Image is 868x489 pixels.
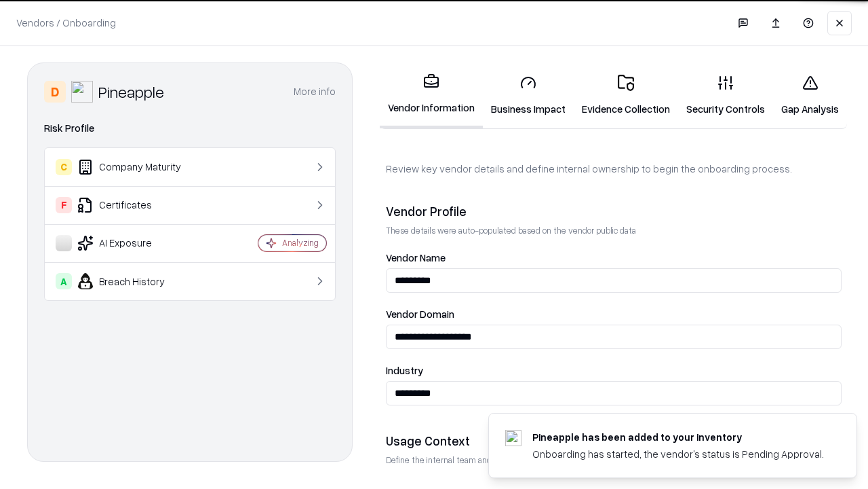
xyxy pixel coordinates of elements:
[386,225,842,236] p: These details were auto-populated based on the vendor public data
[386,454,842,466] p: Define the internal team and reason for using this vendor. This helps assess business relevance a...
[98,81,164,103] div: Pineapple
[532,447,824,461] div: Onboarding has started, the vendor's status is Pending Approval.
[56,197,72,213] div: F
[483,64,574,127] a: Business Impact
[574,64,678,127] a: Evidence Collection
[56,235,218,251] div: AI Exposure
[56,159,218,175] div: Company Maturity
[386,433,842,449] div: Usage Context
[380,62,483,128] a: Vendor Information
[532,430,824,444] div: Pineapple has been added to your inventory
[16,16,116,30] p: Vendors / Onboarding
[386,365,842,376] label: Industry
[44,120,336,137] div: Risk Profile
[773,64,847,127] a: Gap Analysis
[294,79,336,104] button: More info
[678,64,773,127] a: Security Controls
[56,197,218,213] div: Certificates
[56,159,72,175] div: C
[282,237,319,249] div: Analyzing
[386,309,842,319] label: Vendor Domain
[71,81,93,103] img: Pineapple
[44,81,66,103] div: D
[56,273,72,289] div: A
[386,253,842,263] label: Vendor Name
[56,273,218,289] div: Breach History
[386,162,842,176] p: Review key vendor details and define internal ownership to begin the onboarding process.
[505,430,521,446] img: pineappleenergy.com
[386,203,842,219] div: Vendor Profile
